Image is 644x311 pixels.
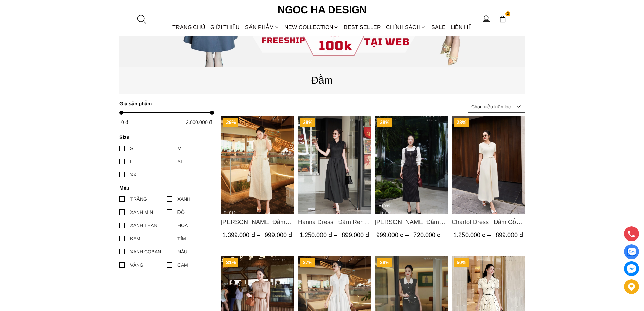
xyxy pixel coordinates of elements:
[119,101,210,106] h4: Giá sản phẩm
[451,217,525,227] span: Charlot Dress_ Đầm Cổ Tròn Xếp Ly Giữa Kèm Đai Màu Kem D1009
[375,116,448,214] img: Mary Dress_ Đầm Kẻ Sọc Sát Nách Khóa Đồng D1010
[341,18,384,36] a: BEST SELLER
[242,18,282,36] div: SẢN PHẨM
[130,195,147,203] div: TRẮNG
[208,18,242,36] a: GIỚI THIỆU
[384,18,429,36] div: Chính sách
[177,235,186,242] div: TÍM
[177,261,188,269] div: CAM
[119,134,210,140] h4: Size
[130,208,153,216] div: XANH MIN
[177,208,185,216] div: ĐỎ
[499,15,506,23] img: img-CART-ICON-ksit0nf1
[221,217,294,227] span: [PERSON_NAME] Đầm Ren Đính Hoa Túi Màu Kem D1012
[448,18,474,36] a: LIÊN HỆ
[177,222,188,229] div: HOA
[265,231,292,238] span: 999.000 ₫
[451,116,525,214] img: Charlot Dress_ Đầm Cổ Tròn Xếp Ly Giữa Kèm Đai Màu Kem D1009
[121,119,128,125] span: 0 ₫
[130,261,143,269] div: VÀNG
[299,231,338,238] span: 1.250.000 ₫
[297,116,371,214] img: Hanna Dress_ Đầm Ren Mix Vải Thô Màu Đen D1011
[341,231,369,238] span: 899.000 ₫
[413,231,441,238] span: 720.000 ₫
[130,222,157,229] div: XANH THAN
[221,116,294,214] img: Catherine Dress_ Đầm Ren Đính Hoa Túi Màu Kem D1012
[221,217,294,227] a: Link to Catherine Dress_ Đầm Ren Đính Hoa Túi Màu Kem D1012
[429,18,448,36] a: SALE
[130,171,139,178] div: XXL
[119,185,210,191] h4: Màu
[119,72,525,88] p: Đầm
[186,119,212,125] span: 3.000.000 ₫
[177,158,183,165] div: XL
[376,231,410,238] span: 999.000 ₫
[505,11,511,17] span: 2
[375,116,448,214] a: Product image - Mary Dress_ Đầm Kẻ Sọc Sát Nách Khóa Đồng D1010
[495,231,523,238] span: 899.000 ₫
[222,231,262,238] span: 1.399.000 ₫
[375,217,448,227] a: Link to Mary Dress_ Đầm Kẻ Sọc Sát Nách Khóa Đồng D1010
[624,244,639,259] a: Display image
[451,116,525,214] a: Product image - Charlot Dress_ Đầm Cổ Tròn Xếp Ly Giữa Kèm Đai Màu Kem D1009
[297,217,371,227] span: Hanna Dress_ Đầm Ren Mix Vải Thô Màu Đen D1011
[177,195,190,203] div: XANH
[375,217,448,227] span: [PERSON_NAME] Đầm Kẻ Sọc Sát Nách Khóa Đồng D1010
[130,235,140,242] div: KEM
[297,217,371,227] a: Link to Hanna Dress_ Đầm Ren Mix Vải Thô Màu Đen D1011
[130,158,133,165] div: L
[130,248,161,256] div: XANH COBAN
[627,248,636,256] img: Display image
[453,231,492,238] span: 1.250.000 ₫
[282,18,341,36] a: NEW COLLECTION
[271,2,373,18] a: Ngoc Ha Design
[130,145,133,152] div: S
[221,116,294,214] a: Product image - Catherine Dress_ Đầm Ren Đính Hoa Túi Màu Kem D1012
[297,116,371,214] a: Product image - Hanna Dress_ Đầm Ren Mix Vải Thô Màu Đen D1011
[624,261,639,276] a: messenger
[177,145,182,152] div: M
[177,248,187,256] div: NÂU
[451,217,525,227] a: Link to Charlot Dress_ Đầm Cổ Tròn Xếp Ly Giữa Kèm Đai Màu Kem D1009
[170,18,208,36] a: TRANG CHỦ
